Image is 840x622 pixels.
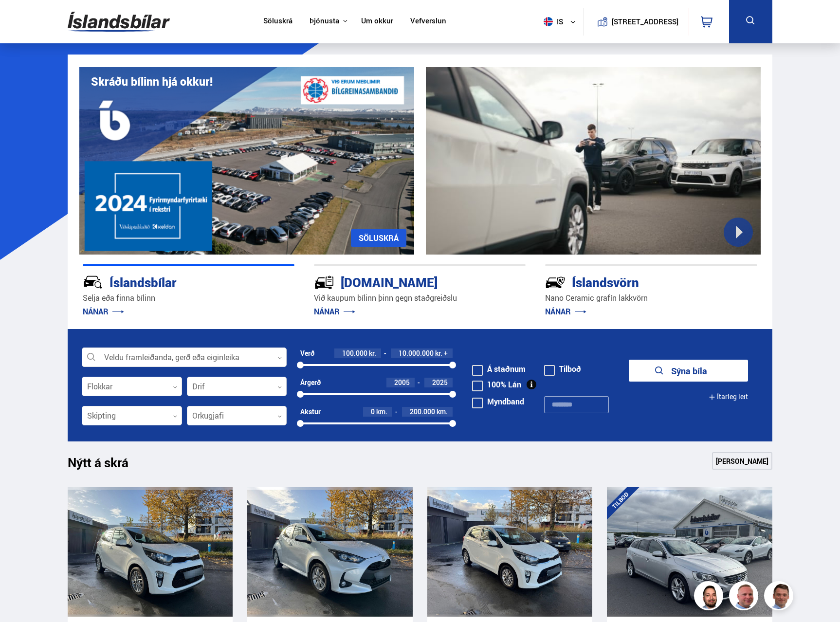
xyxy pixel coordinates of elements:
[300,379,321,386] div: Árgerð
[410,17,446,27] a: Vefverslun
[83,272,103,293] img: JRvxyua_JYH6wB4c.svg
[540,7,584,36] button: is
[300,349,314,357] div: Verð
[91,75,213,88] h1: Skráðu bílinn hjá okkur!
[444,349,448,357] span: +
[472,365,526,373] label: Á staðnum
[376,408,387,416] span: km.
[314,272,334,293] img: tr5P-W3DuiFaO7aO.svg
[472,398,524,405] label: Myndband
[399,348,434,358] span: 10.000.000
[437,408,448,416] span: km.
[314,293,526,304] p: Við kaupum bílinn þinn gegn staðgreiðslu
[68,455,146,476] h1: Nýtt á skrá
[263,17,292,27] a: Söluskrá
[300,408,321,416] div: Akstur
[314,306,355,317] a: NÁNAR
[435,349,442,357] span: kr.
[410,407,435,416] span: 200.000
[766,583,795,612] img: FbJEzSuNWCJXmdc-.webp
[83,306,124,317] a: NÁNAR
[615,18,675,26] button: [STREET_ADDRESS]
[545,273,722,290] div: Íslandsvörn
[342,348,367,358] span: 100.000
[730,583,760,612] img: siFngHWaQ9KaOqBr.png
[310,17,339,26] button: Þjónusta
[545,272,566,293] img: -Svtn6bYgwAsiwNX.svg
[629,360,748,382] button: Sýna bíla
[709,386,748,408] button: Ítarleg leit
[545,306,586,317] a: NÁNAR
[540,17,564,26] span: is
[314,273,491,290] div: [DOMAIN_NAME]
[545,293,757,304] p: Nano Ceramic grafín lakkvörn
[695,583,725,612] img: nhp88E3Fdnt1Opn2.png
[544,17,553,26] img: svg+xml;base64,PHN2ZyB4bWxucz0iaHR0cDovL3d3dy53My5vcmcvMjAwMC9zdmciIHdpZHRoPSI1MTIiIGhlaWdodD0iNT...
[79,67,414,255] img: eKx6w-_Home_640_.png
[361,17,393,27] a: Um okkur
[369,349,376,357] span: kr.
[83,273,260,290] div: Íslandsbílar
[83,293,294,304] p: Selja eða finna bílinn
[472,381,521,388] label: 100% Lán
[589,8,684,36] a: [STREET_ADDRESS]
[351,229,406,247] a: SÖLUSKRÁ
[394,378,410,387] span: 2005
[712,452,772,470] a: [PERSON_NAME]
[371,407,375,416] span: 0
[544,365,581,373] label: Tilboð
[432,378,448,387] span: 2025
[68,6,170,37] img: G0Ugv5HjCgRt.svg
